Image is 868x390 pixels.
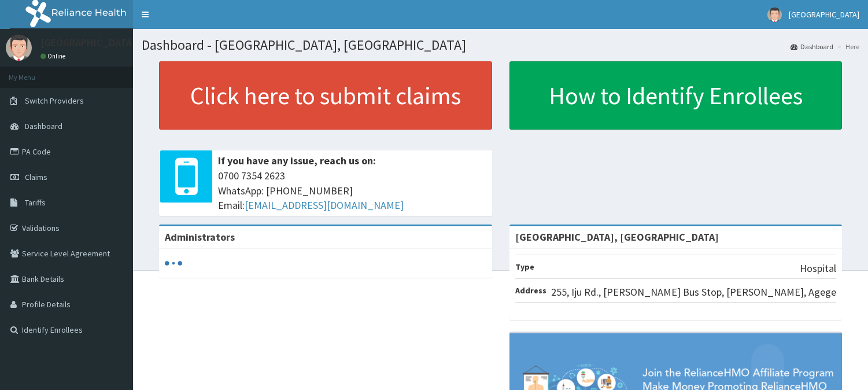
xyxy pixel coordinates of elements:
li: Here [834,42,859,51]
p: 255, Iju Rd., [PERSON_NAME] Bus Stop, [PERSON_NAME], Agege [551,285,836,300]
p: Hospital [800,261,836,276]
span: [GEOGRAPHIC_DATA] [789,9,859,20]
img: User Image [767,8,782,22]
p: [GEOGRAPHIC_DATA] [40,38,136,48]
svg: audio-loading [165,255,182,272]
a: Click here to submit claims [159,61,492,130]
span: Dashboard [25,121,62,131]
span: Tariffs [25,197,46,208]
a: How to Identify Enrollees [509,61,843,130]
a: Online [40,52,68,60]
a: Dashboard [791,42,833,51]
strong: [GEOGRAPHIC_DATA], [GEOGRAPHIC_DATA] [515,230,719,244]
img: User Image [6,35,32,61]
b: Type [515,262,534,272]
b: If you have any issue, reach us on: [218,154,376,167]
h1: Dashboard - [GEOGRAPHIC_DATA], [GEOGRAPHIC_DATA] [142,38,859,53]
span: Claims [25,172,47,182]
a: [EMAIL_ADDRESS][DOMAIN_NAME] [245,198,404,212]
span: Switch Providers [25,95,84,106]
b: Address [515,285,546,296]
b: Administrators [165,230,235,244]
span: 0700 7354 2623 WhatsApp: [PHONE_NUMBER] Email: [218,168,486,213]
